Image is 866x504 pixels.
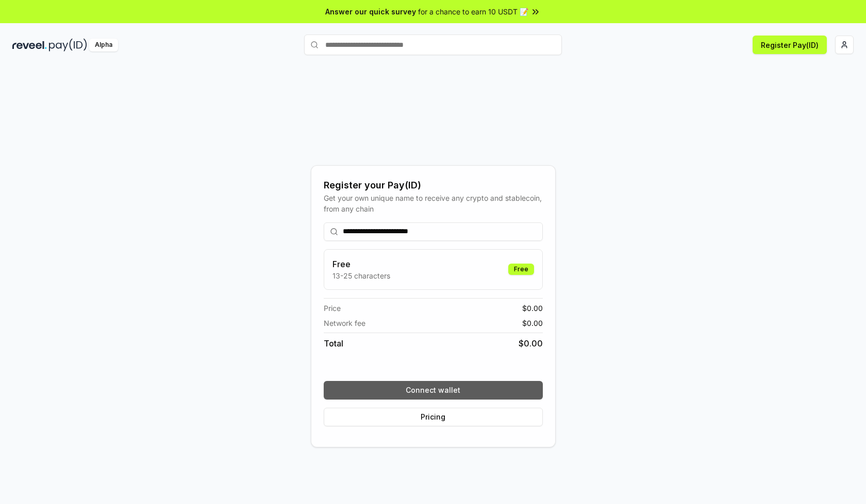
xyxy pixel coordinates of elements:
span: $ 0.00 [522,303,543,314]
span: Network fee [324,318,365,328]
div: Alpha [89,39,118,51]
div: Get your own unique name to receive any crypto and stablecoin, from any chain [324,193,543,214]
button: Connect wallet [324,381,543,399]
h3: Free [332,258,390,270]
div: Register your Pay(ID) [324,178,543,193]
button: Pricing [324,408,543,426]
span: Total [324,337,343,350]
span: $ 0.00 [522,318,543,328]
img: pay_id [49,39,87,51]
span: for a chance to earn 10 USDT 📝 [418,6,528,17]
img: reveel_dark [12,39,47,51]
span: $ 0.00 [519,337,543,350]
div: Free [508,264,534,275]
span: Answer our quick survey [325,6,416,17]
span: Price [324,303,341,314]
p: 13-25 characters [332,270,390,281]
button: Register Pay(ID) [753,36,827,54]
